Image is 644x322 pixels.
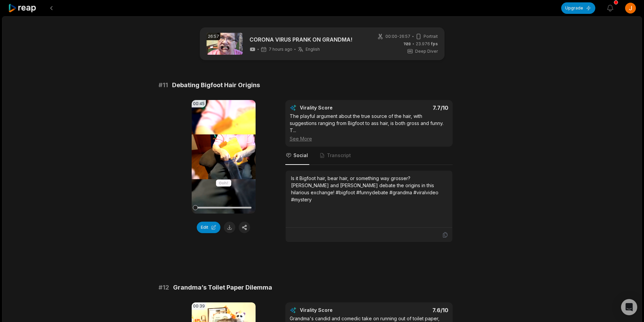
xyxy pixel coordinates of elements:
[376,104,448,111] div: 7.7 /10
[431,41,438,46] span: fps
[291,175,447,203] div: Is it Bigfoot hair, bear hair, or something way grosser? [PERSON_NAME] and [PERSON_NAME] debate t...
[173,283,272,292] span: Grandma’s Toilet Paper Dilemma
[300,307,373,314] div: Virality Score
[172,80,260,90] span: Debating Bigfoot Hair Origins
[424,33,438,40] span: Portrait
[561,2,595,14] button: Upgrade
[376,307,448,314] div: 7.6 /10
[159,80,168,90] span: # 11
[385,33,410,40] span: 00:00 - 26:57
[416,41,438,47] span: 23.976
[300,104,373,111] div: Virality Score
[306,47,320,52] span: English
[290,135,448,142] div: See More
[192,100,256,214] video: Your browser does not support mp4 format.
[197,222,220,233] button: Edit
[249,35,352,44] a: CORONA VIRUS PRANK ON GRANDMA!
[285,147,453,165] nav: Tabs
[293,152,308,159] span: Social
[415,48,438,54] span: Deep Diver
[621,299,637,315] div: Open Intercom Messenger
[327,152,351,159] span: Transcript
[269,47,292,52] span: 7 hours ago
[159,283,169,292] span: # 12
[290,113,448,142] div: The playful argument about the true source of the hair, with suggestions ranging from Bigfoot to ...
